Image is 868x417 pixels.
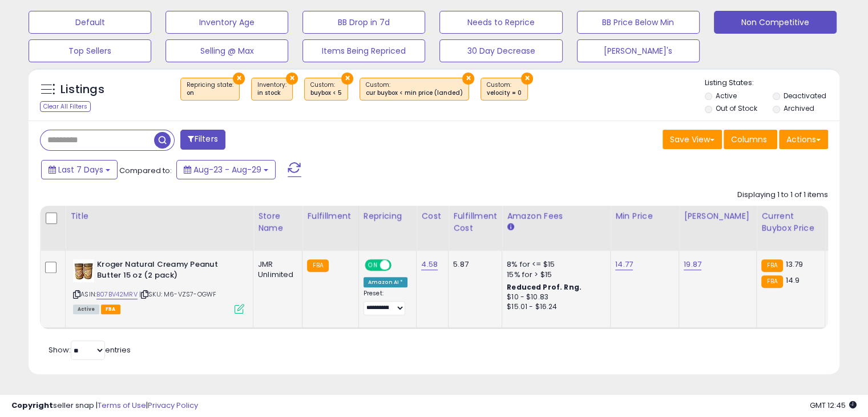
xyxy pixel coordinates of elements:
[439,11,562,34] button: Needs to Reprice
[786,275,800,286] span: 14.9
[366,81,463,98] span: Custom:
[716,91,737,101] label: Active
[453,259,493,270] div: 5.87
[41,160,118,179] button: Last 7 Days
[783,103,814,113] label: Archived
[70,210,248,222] div: Title
[364,277,408,287] div: Amazon AI *
[714,11,837,34] button: Non Competitive
[716,103,757,113] label: Out of Stock
[487,89,522,97] div: velocity = 0
[29,39,151,62] button: Top Sellers
[302,11,425,34] button: BB Drop in 7d
[421,210,443,222] div: Cost
[421,259,438,270] a: 4.58
[73,259,244,312] div: ASIN:
[389,260,407,270] span: OFF
[11,400,53,411] strong: Copyright
[779,130,828,149] button: Actions
[761,259,782,272] small: FBA
[257,81,286,98] span: Inventory :
[439,39,562,62] button: 30 Day Decrease
[258,259,293,280] div: JMR Unlimited
[507,282,582,292] b: Reduced Prof. Rng.
[786,259,804,270] span: 13.79
[307,210,353,222] div: Fulfillment
[176,160,276,179] button: Aug-23 - Aug-29
[180,130,225,150] button: Filters
[366,260,380,270] span: ON
[810,400,857,411] span: 2025-09-6 12:45 GMT
[462,73,474,85] button: ×
[705,78,839,89] p: Listing States:
[302,39,425,62] button: Items Being Repriced
[193,164,261,175] span: Aug-23 - Aug-29
[663,130,722,149] button: Save View
[615,259,633,270] a: 14.77
[165,39,288,62] button: Selling @ Max
[58,164,103,175] span: Last 7 Days
[684,210,752,222] div: [PERSON_NAME]
[286,73,298,85] button: ×
[101,304,120,314] span: FBA
[507,270,601,280] div: 15% for > $15
[98,400,146,411] a: Terms of Use
[761,210,820,234] div: Current Buybox Price
[139,290,216,299] span: | SKU: M6-VZS7-OGWF
[731,134,767,145] span: Columns
[97,259,236,283] b: Kroger Natural Creamy Peanut Butter 15 oz (2 pack)
[783,91,826,101] label: Deactivated
[507,222,514,232] small: Amazon Fees.
[737,190,828,201] div: Displaying 1 to 1 of 1 items
[310,89,342,97] div: buybox < 5
[724,130,777,149] button: Columns
[187,89,233,97] div: on
[310,81,342,98] span: Custom:
[577,11,700,34] button: BB Price Below Min
[119,165,172,176] span: Compared to:
[148,400,198,411] a: Privacy Policy
[577,39,700,62] button: [PERSON_NAME]'s
[96,290,138,299] a: B07BV42MRV
[507,259,601,270] div: 8% for <= $15
[165,11,288,34] button: Inventory Age
[258,210,297,234] div: Store Name
[521,73,533,85] button: ×
[507,302,601,312] div: $15.01 - $16.24
[615,210,674,222] div: Min Price
[507,210,605,222] div: Amazon Fees
[187,81,233,98] span: Repricing state :
[233,73,245,85] button: ×
[487,81,522,98] span: Custom:
[60,82,104,98] h5: Listings
[11,400,198,411] div: seller snap | |
[341,73,353,85] button: ×
[29,11,151,34] button: Default
[73,304,99,314] span: All listings currently available for purchase on Amazon
[364,290,408,315] div: Preset:
[453,210,497,234] div: Fulfillment Cost
[257,89,286,97] div: in stock
[364,210,412,222] div: Repricing
[507,292,601,302] div: $10 - $10.83
[307,259,328,272] small: FBA
[761,275,782,288] small: FBA
[73,259,94,282] img: 51bV3Ef+oCL._SL40_.jpg
[366,89,463,97] div: cur buybox < min price (landed)
[49,344,131,355] span: Show: entries
[684,259,701,270] a: 19.87
[40,101,91,112] div: Clear All Filters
